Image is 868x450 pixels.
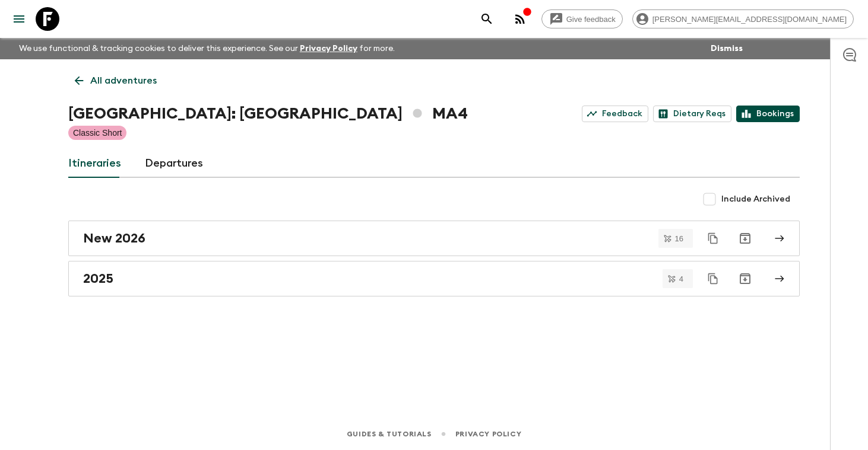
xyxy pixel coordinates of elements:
[83,231,145,246] h2: New 2026
[68,221,800,256] a: New 2026
[68,69,163,92] a: All adventures
[646,15,853,24] span: [PERSON_NAME][EMAIL_ADDRESS][DOMAIN_NAME]
[7,7,31,31] button: menu
[653,106,731,122] a: Dietary Reqs
[347,427,432,441] a: Guides & Tutorials
[702,268,724,289] button: Duplicate
[300,44,357,53] a: Privacy Policy
[672,275,690,283] span: 4
[582,106,648,122] a: Feedback
[541,9,623,28] a: Give feedback
[733,267,757,291] button: Archive
[721,193,790,205] span: Include Archived
[83,271,113,286] h2: 2025
[68,149,121,178] a: Itineraries
[736,106,800,122] a: Bookings
[68,102,468,126] h1: [GEOGRAPHIC_DATA]: [GEOGRAPHIC_DATA] MA4
[668,235,690,242] span: 16
[708,40,746,57] button: Dismiss
[475,7,499,31] button: search adventures
[560,15,622,24] span: Give feedback
[632,9,854,28] div: [PERSON_NAME][EMAIL_ADDRESS][DOMAIN_NAME]
[90,74,157,88] p: All adventures
[73,127,122,139] p: Classic Short
[145,149,203,178] a: Departures
[702,228,724,249] button: Duplicate
[68,261,800,296] a: 2025
[14,38,400,59] p: We use functional & tracking cookies to deliver this experience. See our for more.
[455,427,521,441] a: Privacy Policy
[733,226,757,250] button: Archive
